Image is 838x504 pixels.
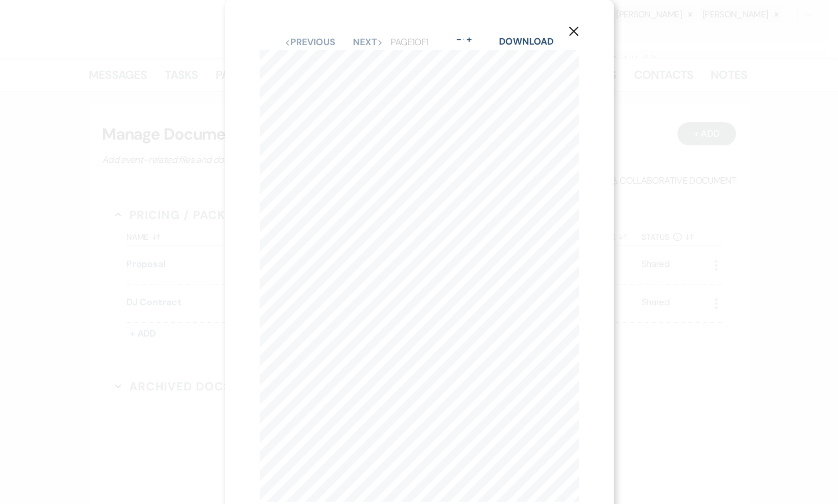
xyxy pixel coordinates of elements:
[465,35,474,44] button: +
[285,38,335,47] button: Previous
[454,35,463,44] button: -
[353,38,383,47] button: Next
[499,35,553,48] a: Download
[391,35,428,50] p: Page 1 of 1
